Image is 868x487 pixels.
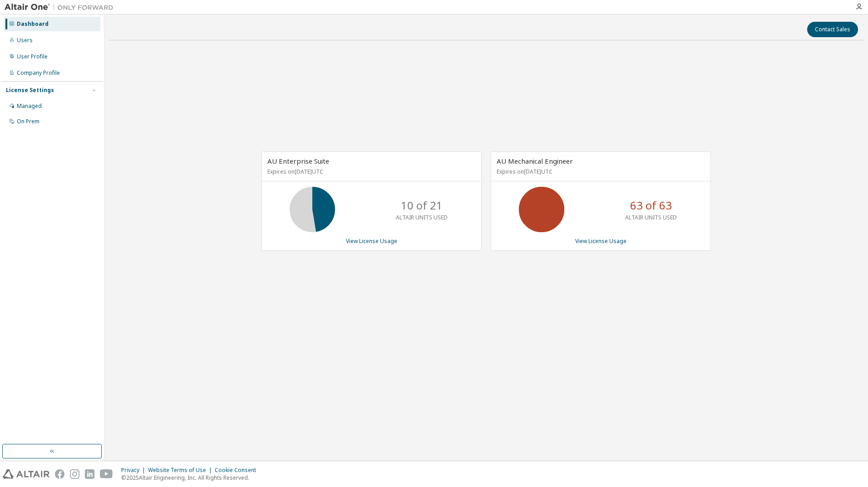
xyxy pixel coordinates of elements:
button: Contact Sales [807,22,858,37]
div: On Prem [17,118,39,125]
p: ALTAIR UNITS USED [396,214,448,221]
img: youtube.svg [100,469,113,479]
img: facebook.svg [55,469,64,479]
a: View License Usage [346,237,397,245]
div: User Profile [17,53,48,60]
p: 63 of 63 [630,198,672,213]
div: Cookie Consent [215,467,261,474]
div: Managed [17,102,42,110]
div: Company Profile [17,69,60,77]
span: AU Enterprise Suite [267,156,329,166]
img: Altair One [5,3,118,12]
p: Expires on [DATE] UTC [497,168,703,175]
a: View License Usage [575,237,626,245]
p: 10 of 21 [401,198,443,213]
p: © 2025 Altair Engineering, Inc. All Rights Reserved. [121,474,261,482]
p: ALTAIR UNITS USED [625,214,677,221]
img: altair_logo.svg [3,469,49,479]
img: linkedin.svg [85,469,94,479]
img: instagram.svg [70,469,79,479]
div: Privacy [121,467,148,474]
p: Expires on [DATE] UTC [267,168,473,175]
span: AU Mechanical Engineer [497,156,573,166]
div: Dashboard [17,20,49,28]
div: Users [17,37,33,44]
div: License Settings [6,87,54,94]
div: Website Terms of Use [148,467,215,474]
